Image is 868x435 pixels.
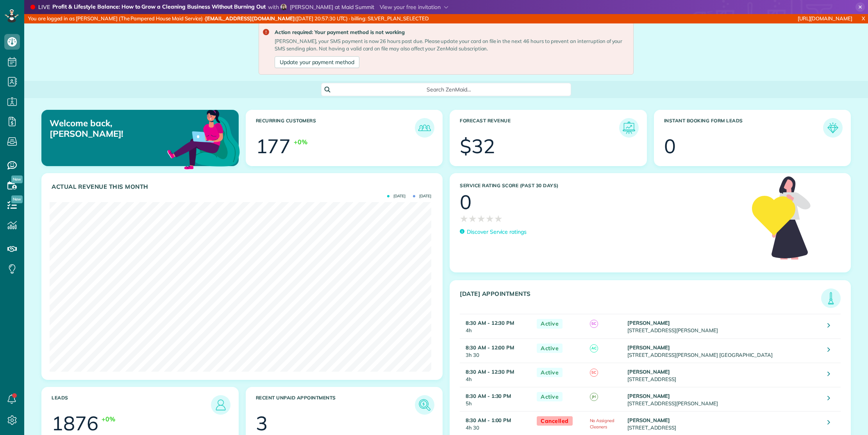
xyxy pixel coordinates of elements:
td: 3h 30 [460,338,533,363]
span: JH [590,393,598,401]
strong: 8:30 AM - 12:30 PM [466,369,514,375]
strong: 8:30 AM - 12:30 PM [466,320,514,326]
img: diane-greenwood-36e7869b6b188bd32fc59402b00cc2bd69f593bfef37d6add874d9088f00cb98.jpg [280,4,287,10]
div: 0 [460,192,472,212]
div: +0% [102,415,115,424]
strong: [PERSON_NAME] [627,320,670,326]
span: with [268,4,279,11]
a: X [859,14,868,23]
img: icon_forecast_revenue-8c13a41c7ed35a8dcfafea3cbb826a0462acb37728057bba2d056411b612bbbe.png [621,120,637,136]
span: Cancelled [537,416,573,426]
h3: Recent unpaid appointments [256,395,415,415]
span: [DATE] [413,194,431,198]
span: ★ [460,212,468,226]
img: icon_form_leads-04211a6a04a5b2264e4ee56bc0799ec3eb69b7e499cbb523a139df1d13a81ae0.png [825,120,841,136]
span: [DATE] [387,194,405,198]
td: [STREET_ADDRESS][PERSON_NAME] [625,314,822,338]
div: +0% [294,138,307,147]
span: No Assigned Cleaners [590,418,615,430]
a: Discover Service ratings [460,228,527,236]
div: [PERSON_NAME], your SMS payment is now 26 hours past due. Please update your card on file in the ... [275,38,627,52]
h3: Recurring Customers [256,118,415,138]
span: ★ [477,212,486,226]
span: [PERSON_NAME] at Maid Summit [290,4,374,11]
div: 1876 [52,414,98,433]
a: [URL][DOMAIN_NAME] [798,15,852,21]
strong: 8:30 AM - 1:30 PM [466,393,511,399]
h3: Forecast Revenue [460,118,619,138]
span: ★ [468,212,477,226]
strong: 8:30 AM - 1:00 PM [466,417,511,423]
div: $32 [460,136,495,156]
a: Update your payment method [275,56,359,68]
td: [STREET_ADDRESS][PERSON_NAME] [625,387,822,411]
img: icon_unpaid_appointments-47b8ce3997adf2238b356f14209ab4cced10bd1f174958f3ca8f1d0dd7fffeee.png [417,397,432,413]
div: 3 [256,414,268,433]
img: icon_todays_appointments-901f7ab196bb0bea1936b74009e4eb5ffbc2d2711fa7634e0d609ed5ef32b18b.png [823,290,839,306]
img: dashboard_welcome-42a62b7d889689a78055ac9021e634bf52bae3f8056760290aed330b23ab8690.png [166,101,241,177]
strong: [PERSON_NAME] [627,417,670,423]
h3: [DATE] Appointments [460,290,821,308]
td: [STREET_ADDRESS] [625,363,822,387]
div: You are logged in as [PERSON_NAME] (The Pampered House Maid Service) · ([DATE] 20:57:30 UTC) · bi... [24,14,577,23]
td: 4h [460,363,533,387]
span: SC [590,320,598,328]
span: Active [537,319,563,329]
span: New [11,195,23,203]
td: [STREET_ADDRESS][PERSON_NAME] [GEOGRAPHIC_DATA] [625,338,822,363]
span: AC [590,344,598,353]
h3: Actual Revenue this month [52,183,434,190]
td: 4h [460,314,533,338]
span: SC [590,369,598,377]
span: New [11,175,23,183]
td: 5h [460,387,533,411]
span: ★ [486,212,494,226]
div: 0 [664,136,676,156]
img: icon_recurring_customers-cf858462ba22bcd05b5a5880d41d6543d210077de5bb9ebc9590e49fd87d84ed.png [417,120,432,136]
strong: [PERSON_NAME] [627,369,670,375]
span: Active [537,368,563,378]
strong: [EMAIL_ADDRESS][DOMAIN_NAME] [205,15,295,21]
p: Welcome back, [PERSON_NAME]! [50,118,176,139]
span: ★ [494,212,503,226]
img: icon_leads-1bed01f49abd5b7fead27621c3d59655bb73ed531f8eeb49469d10e621d6b896.png [213,397,229,413]
p: Discover Service ratings [467,228,527,236]
strong: [PERSON_NAME] [627,344,670,351]
h3: Leads [52,395,211,415]
span: Active [537,344,563,353]
strong: Profit & Lifestyle Balance: How to Grow a Cleaning Business Without Burning Out [52,3,266,11]
strong: 8:30 AM - 12:00 PM [466,344,514,351]
h3: Instant Booking Form Leads [664,118,823,138]
strong: [PERSON_NAME] [627,393,670,399]
h3: Service Rating score (past 30 days) [460,183,744,188]
div: 177 [256,136,291,156]
span: Active [537,392,563,402]
strong: Action required: Your payment method is not working [275,29,627,36]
